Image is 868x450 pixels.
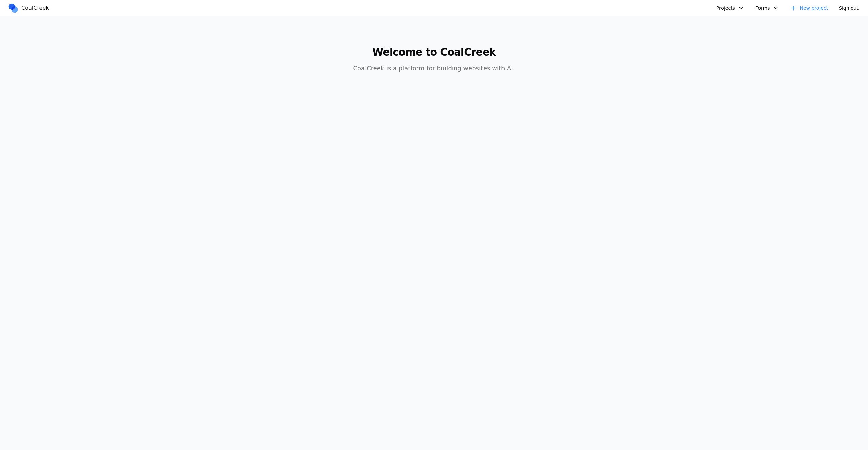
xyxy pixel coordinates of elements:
button: Sign out [835,3,863,13]
span: CoalCreek [21,4,49,12]
a: New project [786,3,832,13]
p: CoalCreek is a platform for building websites with AI. [304,64,564,73]
button: Projects [712,3,749,13]
button: Forms [751,3,784,13]
h1: Welcome to CoalCreek [304,46,564,58]
a: CoalCreek [8,3,52,13]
